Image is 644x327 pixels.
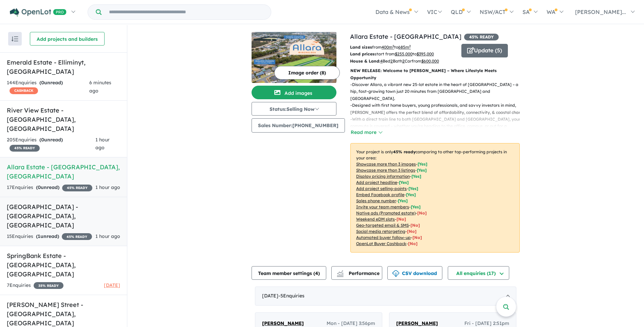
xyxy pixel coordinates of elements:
[356,223,409,228] u: Geo-targeted email & SMS
[396,320,438,326] span: [PERSON_NAME]
[104,282,120,288] span: [DATE]
[36,184,59,190] strong: ( unread)
[7,184,92,192] div: 17 Enquir ies
[350,33,461,40] a: Allara Estate - [GEOGRAPHIC_DATA]
[95,233,120,239] span: 1 hour ago
[412,51,434,56] span: to
[409,44,411,48] sup: 2
[461,44,508,57] button: Update (5)
[255,287,516,306] div: [DATE]
[7,281,63,290] div: 7 Enquir ies
[350,51,374,56] b: Land prices
[62,185,92,191] span: 45 % READY
[10,8,67,17] img: Openlot PRO Logo White
[417,168,427,173] span: [ Yes ]
[392,44,394,48] sup: 2
[356,174,410,179] u: Display pricing information
[350,116,525,137] p: - With a direct train line to both [GEOGRAPHIC_DATA] and [GEOGRAPHIC_DATA], your commute is cover...
[408,241,418,246] span: [No]
[331,266,382,280] button: Performance
[7,202,120,230] h5: [GEOGRAPHIC_DATA] - [GEOGRAPHIC_DATA] , [GEOGRAPHIC_DATA]
[393,149,416,154] b: 45 % ready
[39,137,63,143] strong: ( unread)
[350,81,525,102] p: - Discover Allara, a vibrant new 25-lot estate in the heart of [GEOGRAPHIC_DATA] – a hip, fast-gr...
[95,137,110,151] span: 1 hour ago
[34,282,63,289] span: 35 % READY
[417,51,434,56] u: $ 395,000
[95,184,120,190] span: 1 hour ago
[356,241,406,246] u: OpenLot Buyer Cashback
[7,136,95,152] div: 205 Enquir ies
[575,8,626,15] span: [PERSON_NAME]...
[382,45,394,50] u: 400 m
[412,235,422,240] span: [No]
[252,102,336,116] button: Status:Selling Now
[315,270,318,276] span: 4
[7,79,89,95] div: 144 Enquir ies
[30,32,105,46] button: Add projects and builders
[89,80,111,94] span: 6 minutes ago
[390,58,393,64] u: 2
[337,273,344,277] img: bar-chart.svg
[62,233,92,240] span: 45 % READY
[350,102,525,116] p: - Designed with first home buyers, young professionals, and savvy investors in mind, [PERSON_NAME...
[252,266,326,280] button: Team member settings (4)
[395,51,412,56] u: $ 255,000
[262,320,304,326] span: [PERSON_NAME]
[252,118,345,133] button: Sales Number:[PHONE_NUMBER]
[411,174,421,179] span: [ Yes ]
[356,235,411,240] u: Automated buyer follow-up
[417,210,427,216] span: [No]
[356,161,416,167] u: Showcase more than 3 images
[350,51,456,57] p: start from
[411,204,421,209] span: [ Yes ]
[7,58,120,76] h5: Emerald Estate - Elliminyt , [GEOGRAPHIC_DATA]
[7,162,120,181] h5: Allara Estate - [GEOGRAPHIC_DATA] , [GEOGRAPHIC_DATA]
[397,217,406,222] span: [No]
[350,67,520,81] p: NEW RELEASE: Welcome to [PERSON_NAME] – Where Lifestyle Meets Opportunity
[350,143,520,253] p: Your project is only comparing to other top-performing projects in your area: - - - - - - - - - -...
[356,198,396,203] u: Sales phone number
[408,186,418,191] span: [ Yes ]
[406,192,416,197] span: [ Yes ]
[10,145,40,152] span: 45 % READY
[356,186,407,191] u: Add project selling-points
[350,128,382,136] button: Read more
[350,58,456,65] p: Bed Bath Car from
[356,217,395,222] u: Weekend eDM slots
[356,192,404,197] u: Embed Facebook profile
[402,58,405,64] u: 2
[350,44,456,51] p: from
[7,251,120,279] h5: SpringBank Estate - [GEOGRAPHIC_DATA] , [GEOGRAPHIC_DATA]
[448,266,509,280] button: All enquiries (17)
[12,36,18,41] img: sort.svg
[407,229,417,234] span: [No]
[399,180,409,185] span: [ Yes ]
[274,66,340,80] button: Image order (8)
[103,5,270,19] input: Try estate name, suburb, builder or developer
[338,270,380,276] span: Performance
[350,45,372,50] b: Land sizes
[7,233,92,241] div: 15 Enquir ies
[39,80,63,86] strong: ( unread)
[252,32,336,83] img: Allara Estate - Winchelsea
[421,58,439,64] u: $ 600,000
[394,45,411,50] span: to
[337,270,343,274] img: line-chart.svg
[41,137,44,143] span: 0
[278,293,305,299] span: - 5 Enquir ies
[356,180,397,185] u: Add project headline
[398,45,411,50] u: 685 m
[356,229,405,234] u: Social media retargeting
[380,58,383,64] u: 4
[410,223,420,228] span: [No]
[387,266,442,280] button: CSV download
[38,233,40,239] span: 1
[38,184,41,190] span: 0
[398,198,408,203] span: [ Yes ]
[350,58,380,64] b: House & Land:
[36,233,59,239] strong: ( unread)
[252,86,336,99] button: Add images
[356,168,415,173] u: Showcase more than 3 listings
